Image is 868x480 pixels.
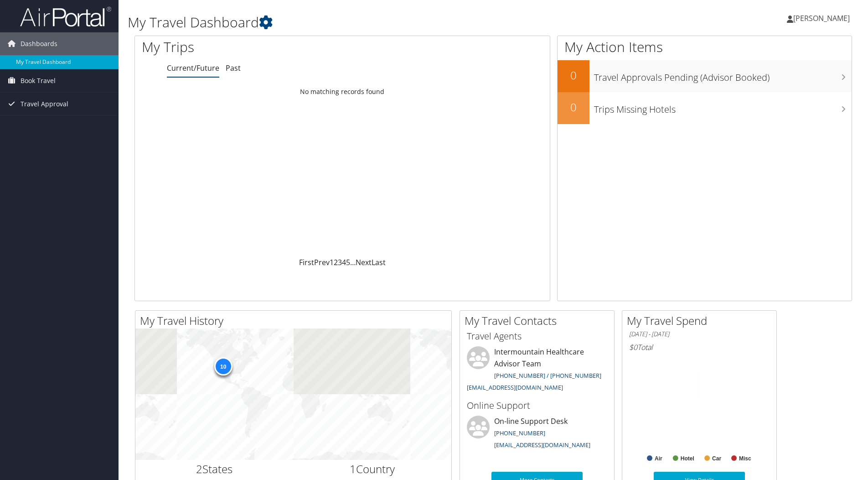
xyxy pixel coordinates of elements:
[142,461,287,477] h2: States
[629,330,770,339] h6: [DATE] - [DATE]
[467,383,563,391] a: [EMAIL_ADDRESS][DOMAIN_NAME]
[356,257,372,267] a: Next
[21,93,68,115] span: Travel Approval
[334,257,338,267] a: 2
[350,257,356,267] span: …
[558,60,852,92] a: 0Travel Approvals Pending (Advisor Booked)
[558,37,852,57] h1: My Action Items
[372,257,386,267] a: Last
[627,313,776,329] h2: My Travel Spend
[494,371,601,380] a: [PHONE_NUMBER] / [PHONE_NUMBER]
[342,257,346,267] a: 4
[494,441,590,449] a: [EMAIL_ADDRESS][DOMAIN_NAME]
[467,330,607,343] h3: Travel Agents
[21,69,56,92] span: Book Travel
[712,455,721,462] text: Car
[465,313,614,329] h2: My Travel Contacts
[226,63,241,73] a: Past
[21,32,57,55] span: Dashboards
[142,37,370,57] h1: My Trips
[787,5,859,32] a: [PERSON_NAME]
[128,13,615,32] h1: My Travel Dashboard
[314,257,330,267] a: Prev
[655,455,662,462] text: Air
[739,455,751,462] text: Misc
[167,63,219,73] a: Current/Future
[629,342,770,352] h6: Total
[20,6,111,27] img: airportal-logo.png
[350,461,356,476] span: 1
[300,461,445,477] h2: Country
[467,399,607,412] h3: Online Support
[462,416,612,453] li: On-line Support Desk
[462,346,612,395] li: Intermountain Healthcare Advisor Team
[330,257,334,267] a: 1
[135,83,550,100] td: No matching records found
[346,257,350,267] a: 5
[338,257,342,267] a: 3
[629,342,637,352] span: $0
[140,313,451,329] h2: My Travel History
[793,13,850,23] span: [PERSON_NAME]
[494,429,545,437] a: [PHONE_NUMBER]
[196,461,202,476] span: 2
[594,67,852,84] h3: Travel Approvals Pending (Advisor Booked)
[558,68,589,83] h2: 0
[594,99,852,116] h3: Trips Missing Hotels
[681,455,694,462] text: Hotel
[214,357,232,376] div: 10
[558,92,852,124] a: 0Trips Missing Hotels
[299,257,314,267] a: First
[558,99,589,115] h2: 0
